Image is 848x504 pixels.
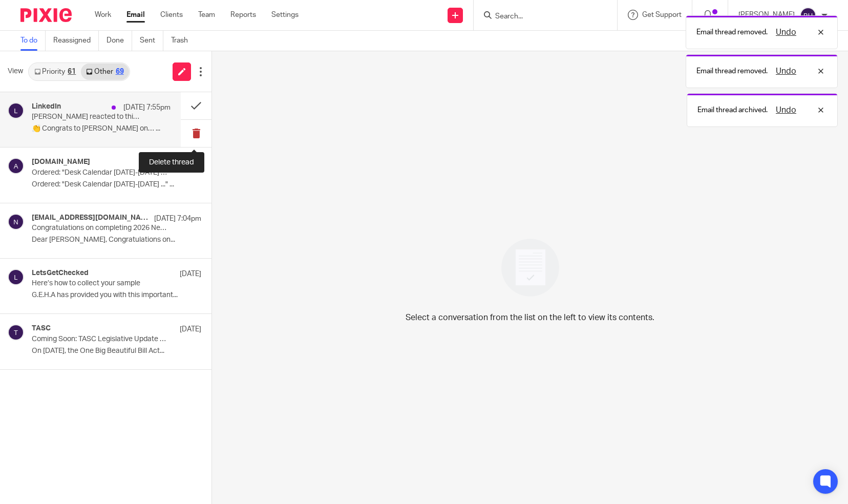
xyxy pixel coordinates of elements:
a: Priority61 [29,64,81,80]
img: Pixie [20,8,72,22]
img: image [495,232,566,303]
p: [PERSON_NAME] reacted to this post: 👏 Congrats to [PERSON_NAME] on… [32,113,143,121]
a: Reassigned [53,31,99,51]
button: Undo [773,26,799,38]
h4: [EMAIL_ADDRESS][DOMAIN_NAME] [32,214,149,222]
p: Ordered: "Desk Calendar [DATE]-[DATE] ..."͏ ‌... [32,180,201,189]
a: Reports [230,10,256,20]
a: Trash [171,31,196,51]
a: Email [126,10,145,20]
button: Undo [773,65,799,77]
span: View [8,66,23,77]
p: [DATE] [180,324,201,334]
p: [DATE] [180,269,201,279]
div: 61 [68,68,76,75]
p: G.E.H.A has provided you with this important... [32,291,201,300]
p: [DATE] 7:55pm [123,102,171,113]
p: On [DATE], the One Big Beautiful Bill Act... [32,347,201,355]
img: svg%3E [800,7,816,24]
p: Congratulations on completing 2026 Network Health Medicare Sales Agent Training and Testing [32,224,167,233]
p: Email thread removed. [696,27,768,37]
h4: [DOMAIN_NAME] [32,158,90,166]
p: [DATE] 7:20pm [154,158,201,168]
img: svg%3E [8,324,24,341]
div: 69 [116,68,124,75]
p: Select a conversation from the list on the left to view its contents. [406,311,654,324]
img: svg%3E [8,269,24,285]
a: Settings [271,10,299,20]
p: 👏 Congrats to [PERSON_NAME] on… ... [32,124,171,133]
a: Sent [140,31,163,51]
p: Ordered: "Desk Calendar [DATE]-[DATE] ..." [32,169,167,177]
p: Email thread removed. [696,66,768,76]
a: Work [95,10,111,20]
img: svg%3E [8,158,24,174]
p: Email thread archived. [697,105,768,115]
p: Dear [PERSON_NAME], Congratulations on... [32,236,201,244]
h4: TASC [32,324,51,333]
a: To do [20,31,46,51]
p: Here’s how to collect your sample [32,279,167,288]
a: Other69 [81,64,129,80]
h4: LinkedIn [32,102,61,111]
img: svg%3E [8,214,24,230]
a: Done [107,31,132,51]
a: Clients [160,10,183,20]
a: Team [198,10,215,20]
button: Undo [773,104,799,116]
h4: LetsGetChecked [32,269,89,278]
img: svg%3E [8,102,24,119]
p: Coming Soon: TASC Legislative Update on the OBBBA [32,335,167,344]
p: [DATE] 7:04pm [154,214,201,224]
